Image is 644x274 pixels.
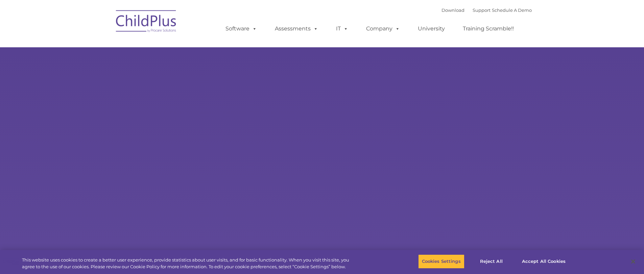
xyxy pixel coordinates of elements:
button: Reject All [470,254,512,269]
a: Assessments [268,22,325,35]
button: Cookies Settings [418,254,464,269]
a: Training Scramble!! [456,22,521,35]
button: Accept All Cookies [518,254,569,269]
a: IT [329,22,355,35]
a: Download [442,7,464,13]
button: Close [626,254,641,269]
a: Schedule A Demo [492,7,532,13]
a: University [411,22,452,35]
a: Software [219,22,264,35]
div: This website uses cookies to create a better user experience, provide statistics about user visit... [22,257,354,270]
a: Support [473,7,491,13]
img: ChildPlus by Procare Solutions [113,5,180,39]
a: Company [359,22,407,35]
font: | [442,7,532,13]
